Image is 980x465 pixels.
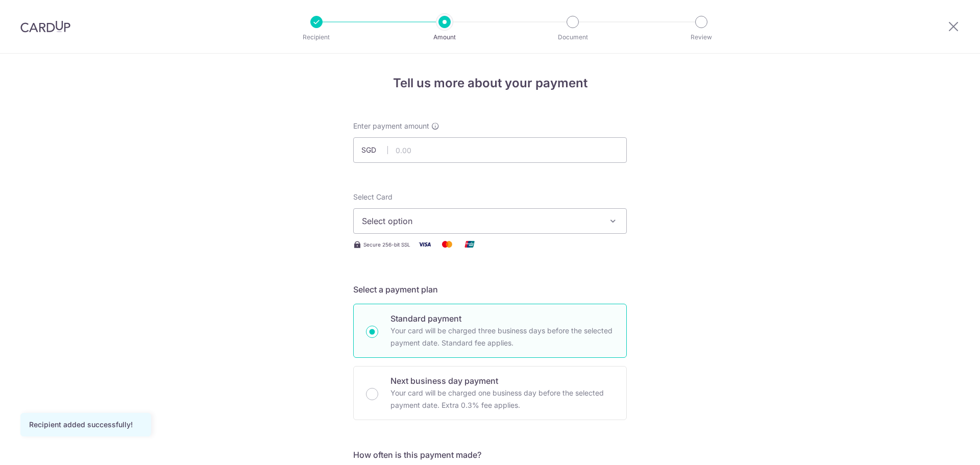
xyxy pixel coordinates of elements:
[20,20,70,33] img: CardUp
[279,32,354,42] p: Recipient
[353,449,627,461] h5: How often is this payment made?
[414,238,435,251] img: Visa
[353,137,627,163] input: 0.00
[664,32,739,42] p: Review
[29,420,142,430] div: Recipient added successfully!
[353,208,627,234] button: Select option
[437,238,457,251] img: Mastercard
[353,192,393,201] span: translation missing: en.payables.payment_networks.credit_card.summary.labels.select_card
[390,312,614,325] p: Standard payment
[363,240,410,249] span: Secure 256-bit SSL
[353,283,627,296] h5: Select a payment plan
[361,145,388,155] span: SGD
[535,32,610,42] p: Document
[390,375,614,387] p: Next business day payment
[390,387,614,411] p: Your card will be charged one business day before the selected payment date. Extra 0.3% fee applies.
[407,32,482,42] p: Amount
[390,325,614,349] p: Your card will be charged three business days before the selected payment date. Standard fee appl...
[459,238,480,251] img: Union Pay
[353,74,627,92] h4: Tell us more about your payment
[362,215,600,227] span: Select option
[353,121,429,131] span: Enter payment amount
